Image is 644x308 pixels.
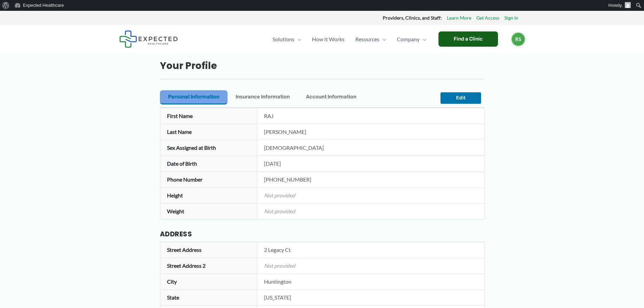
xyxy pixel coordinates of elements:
[397,27,420,51] span: Company
[391,27,432,51] a: CompanyMenu Toggle
[160,290,257,306] th: State
[160,230,484,242] h3: Address
[312,27,344,51] span: How It Works
[257,242,484,258] td: 2 Legacy Ct
[160,90,228,104] button: Personal Information
[307,27,350,51] a: How It Works
[257,274,484,290] td: Huntington
[267,27,307,51] a: SolutionsMenu Toggle
[228,90,298,104] button: Insurance Information
[447,14,471,22] a: Learn More
[355,27,379,51] span: Resources
[383,15,442,21] strong: Providers, Clinics, and Staff:
[379,27,386,51] span: Menu Toggle
[119,30,178,48] img: Expected Healthcare Logo - side, dark font, small
[257,108,484,124] td: RAJ
[160,108,257,124] th: First Name
[267,27,432,51] nav: Primary Site Navigation
[160,172,257,188] th: Phone Number
[440,92,481,104] button: Edit
[257,140,484,156] td: [DEMOGRAPHIC_DATA]
[294,27,301,51] span: Menu Toggle
[160,274,257,290] th: City
[264,208,295,214] em: Not provided
[350,27,391,51] a: ResourcesMenu Toggle
[160,188,257,204] th: Height
[160,124,257,140] th: Last Name
[476,14,499,22] a: Get Access
[160,204,257,219] th: Weight
[160,258,257,274] th: Street Address 2
[257,156,484,172] td: [DATE]
[504,14,518,22] a: Sign In
[264,192,295,198] em: Not provided
[438,31,498,47] a: Find a Clinic
[298,90,364,104] button: Account Information
[511,32,525,46] a: RS
[257,124,484,140] td: [PERSON_NAME]
[160,242,257,258] th: Street Address
[420,27,426,51] span: Menu Toggle
[160,140,257,156] th: Sex Assigned at Birth
[257,290,484,306] td: [US_STATE]
[257,172,484,188] td: [PHONE_NUMBER]
[264,262,295,269] em: Not provided
[272,27,294,51] span: Solutions
[160,60,484,72] h2: Your Profile
[160,156,257,172] th: Date of Birth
